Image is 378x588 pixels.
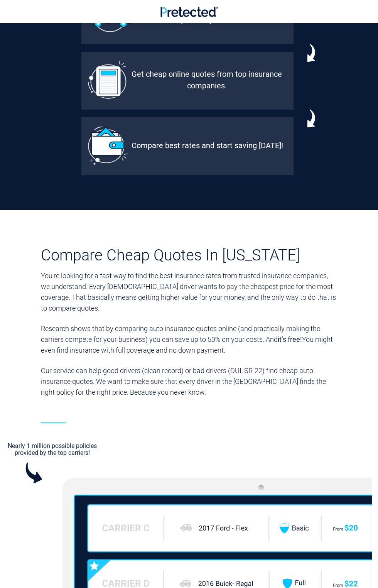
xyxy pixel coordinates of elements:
h3: Compare Cheap Quotes In [US_STATE] [41,245,337,266]
img: Save Money [88,126,128,165]
div: Get cheap online quotes from top insurance companies. [127,68,287,91]
img: Pretected Logo [160,7,218,17]
p: Research shows that by comparing auto insurance quotes online (and practically making the carrier... [41,323,337,356]
b: it’s free! [278,335,302,343]
img: Compare Rates [88,61,127,99]
p: You're looking for a fast way to find the best insurance rates from trusted insurance companies, ... [41,270,337,314]
p: Our service can help good drivers (clean record) or bad drivers (DUI, SR-22) find cheap auto insu... [41,365,337,398]
div: Compare best rates and start saving [DATE]! [128,140,287,151]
